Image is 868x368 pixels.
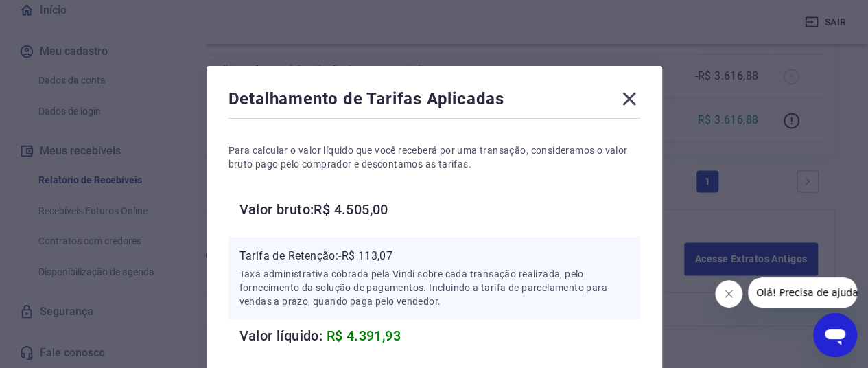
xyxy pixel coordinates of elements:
iframe: Fechar mensagem [715,280,742,308]
h6: Valor bruto: R$ 4.505,00 [239,198,640,220]
p: Taxa administrativa cobrada pela Vindi sobre cada transação realizada, pelo fornecimento da soluç... [239,267,629,308]
p: Para calcular o valor líquido que você receberá por uma transação, consideramos o valor bruto pag... [228,143,640,171]
iframe: Mensagem da empresa [748,277,857,308]
p: Tarifa de Retenção: -R$ 113,07 [239,248,629,264]
div: Detalhamento de Tarifas Aplicadas [228,88,640,115]
span: R$ 4.391,93 [327,327,401,344]
iframe: Botão para abrir a janela de mensagens [813,313,857,357]
h6: Valor líquido: [239,325,640,347]
span: Olá! Precisa de ajuda? [8,10,115,21]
